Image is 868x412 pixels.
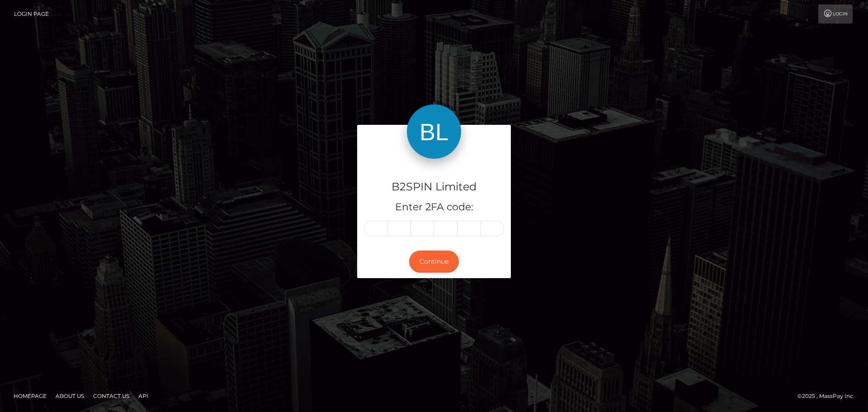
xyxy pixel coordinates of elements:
[409,251,459,273] button: Continue
[797,391,861,401] div: © 2025 , MassPay Inc.
[10,389,50,403] a: Homepage
[14,5,49,24] a: Login Page
[818,5,853,24] a: Login
[364,200,504,214] h5: Enter 2FA code:
[90,389,133,403] a: Contact Us
[407,104,461,159] img: B2SPIN Limited
[52,389,88,403] a: About Us
[364,179,504,195] h4: B2SPIN Limited
[135,389,152,403] a: API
